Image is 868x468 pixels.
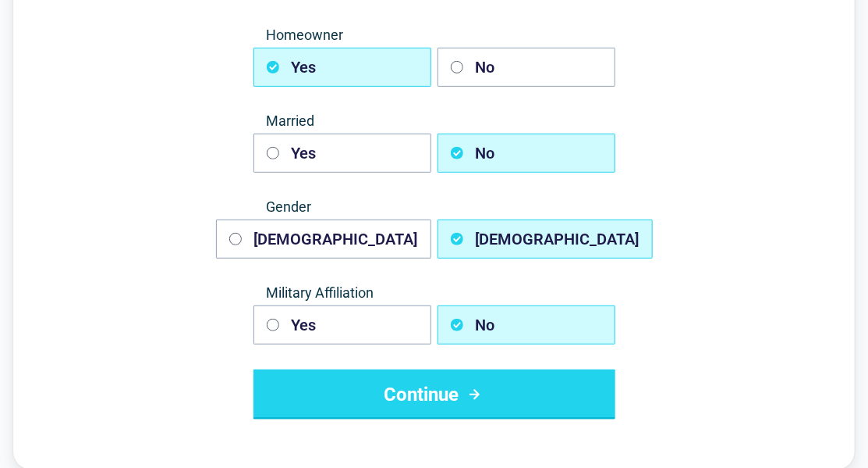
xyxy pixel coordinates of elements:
button: Yes [253,48,431,87]
button: No [438,134,615,173]
span: Married [253,112,615,130]
button: Yes [253,134,431,173]
button: No [438,48,615,87]
button: Continue [253,370,615,420]
span: Military Affiliation [253,284,615,302]
button: [DEMOGRAPHIC_DATA] [438,220,653,259]
button: Yes [253,305,431,345]
button: No [438,305,615,345]
span: Gender [253,198,615,216]
button: [DEMOGRAPHIC_DATA] [216,220,431,259]
span: Homeowner [253,26,615,45]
